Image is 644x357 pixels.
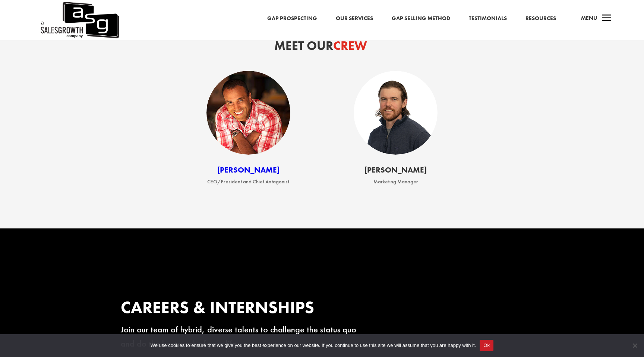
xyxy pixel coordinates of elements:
a: [PERSON_NAME] [217,165,280,175]
a: Our Services [336,14,373,23]
p: Join our team of hybrid, diverse talents to challenge the status quo and do the best work of your... [121,322,367,351]
a: Resources [525,14,556,23]
button: Ok [480,340,493,351]
img: Sean Finlay [354,71,438,155]
a: Gap Selling Method [392,14,450,23]
span: No [631,342,638,349]
a: Gap Prospecting [267,14,317,23]
p: Marketing Manager [340,177,452,186]
span: a [599,11,614,26]
span: We use cookies to ensure that we give you the best experience on our website. If you continue to ... [151,342,476,349]
h5: Careers & Internships [121,297,367,322]
span: [PERSON_NAME] [364,165,427,175]
span: Menu [581,14,597,22]
p: CEO/President and Chief Antagonist [192,177,305,186]
span: Crew [333,38,367,54]
a: Testimonials [469,14,507,23]
h2: Meet our [121,38,523,58]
